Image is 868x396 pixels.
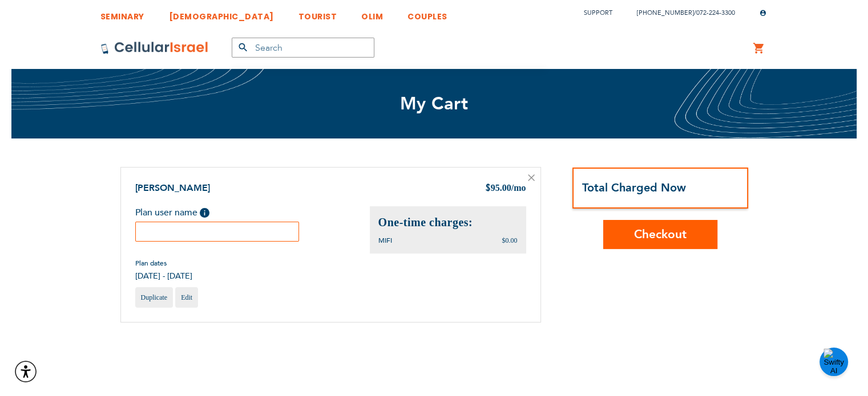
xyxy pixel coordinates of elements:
[634,226,687,243] span: Checkout
[135,271,192,281] span: [DATE] - [DATE]
[175,287,198,308] a: Edit
[100,41,209,55] img: Cellular Israel Logo
[400,92,469,116] span: My Cart
[696,9,735,17] a: 072-224-3300
[298,3,337,24] a: TOURIST
[361,3,383,24] a: OLIM
[485,182,526,195] div: 95.00
[135,206,197,219] span: Plan user name
[100,3,144,24] a: SEMINARY
[603,220,717,249] button: Checkout
[378,236,392,245] span: MIFI
[135,287,173,308] a: Duplicate
[582,180,686,195] strong: Total Charged Now
[200,208,209,218] span: Help
[232,38,374,58] input: Search
[637,9,694,17] a: [PHONE_NUMBER]
[181,293,192,301] span: Edit
[169,3,274,24] a: [DEMOGRAPHIC_DATA]
[502,236,518,244] span: $0.00
[378,215,518,230] h2: One-time charges:
[511,183,526,193] span: /mo
[584,9,612,17] a: Support
[135,259,192,268] span: Plan dates
[485,182,491,195] span: $
[135,182,210,194] a: [PERSON_NAME]
[141,293,168,301] span: Duplicate
[407,3,447,24] a: COUPLES
[625,5,735,21] li: /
